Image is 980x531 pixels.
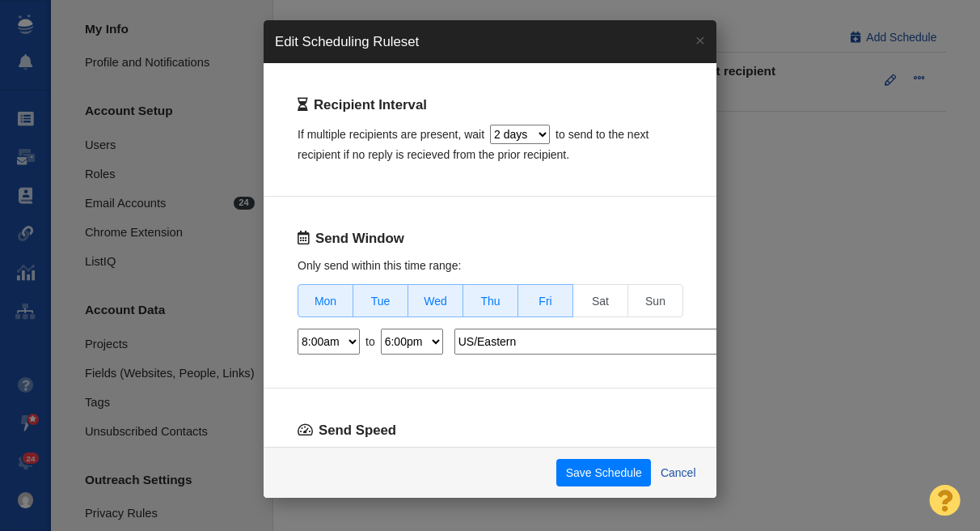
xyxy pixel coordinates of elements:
span: Fri [517,284,573,317]
button: Cancel [651,459,705,486]
span: Mon [298,284,353,317]
div: Only send within this time range: [298,258,682,273]
span: Thu [463,284,518,317]
button: Save Schedule [556,459,651,486]
span: Sun [627,284,683,317]
button: × [684,20,716,60]
span: Wed [408,284,463,317]
span: Sat [572,284,628,317]
h4: Send Window [298,231,682,247]
div: If multiple recipients are present, wait to send to the next recipient if no reply is recieved fr... [298,125,682,162]
span: Tue [353,284,408,317]
h4: Recipient Interval [298,97,682,113]
h4: Edit Scheduling Ruleset [275,32,419,52]
span: to [365,334,375,348]
h4: Send Speed [298,423,682,439]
